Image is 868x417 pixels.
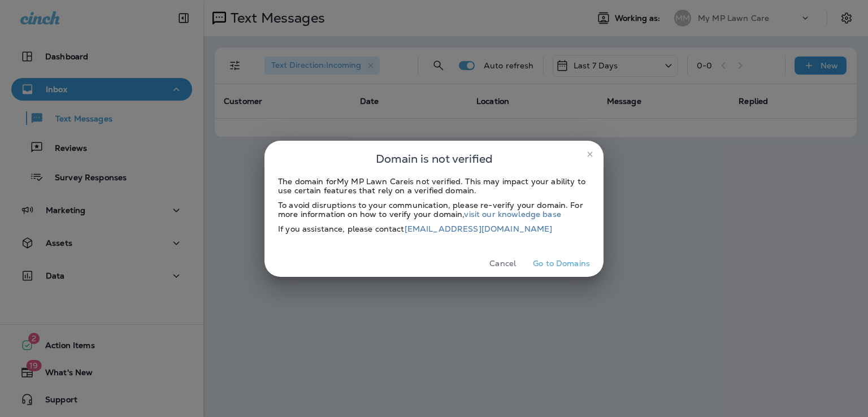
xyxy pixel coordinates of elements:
div: The domain for My MP Lawn Care is not verified. This may impact your ability to use certain featu... [278,177,590,195]
span: Domain is not verified [376,150,493,168]
button: Cancel [481,255,524,272]
button: Go to Domains [528,255,594,272]
button: close [581,145,599,163]
div: To avoid disruptions to your communication, please re-verify your domain. For more information on... [278,201,590,219]
a: [EMAIL_ADDRESS][DOMAIN_NAME] [405,224,553,234]
div: If you assistance, please contact [278,224,590,233]
a: visit our knowledge base [464,209,561,219]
